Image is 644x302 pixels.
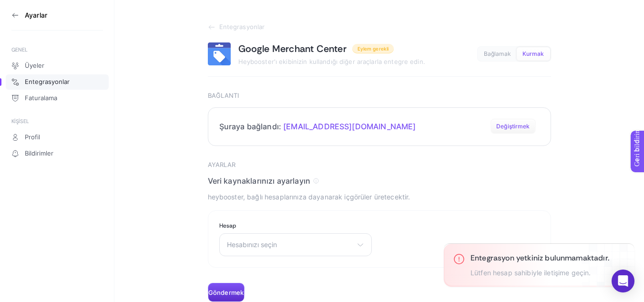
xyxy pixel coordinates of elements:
[208,193,410,201] font: heybooster, bağlı hesaplarınıza dayanarak içgörüler üretecektir.
[25,149,53,157] font: Bildirimler
[612,270,634,292] div: Intercom Messenger'ı açın
[6,91,109,106] a: Faturalama
[208,23,551,31] a: Entegrasyonlar
[491,119,535,134] button: Değiştirmek
[470,269,591,277] font: Lütfen hesap sahibiyle iletişime geçin.
[208,92,239,99] font: Bağlantı
[478,47,517,61] button: Bağlamak
[219,222,236,229] font: Hesap
[219,23,265,31] font: Entegrasyonlar
[25,133,40,141] font: Profil
[6,2,44,10] font: Geri bildirim
[6,130,109,145] a: Profil
[517,47,550,61] button: Kurmak
[496,123,530,130] font: Değiştirmek
[283,122,416,131] font: [EMAIL_ADDRESS][DOMAIN_NAME]
[208,176,311,186] font: Veri kaynaklarınızı ayarlayın
[11,118,29,125] font: KİŞİSEL
[208,289,244,296] font: Göndermek
[208,161,236,168] font: Ayarlar
[522,50,544,57] font: Kurmak
[6,74,109,90] a: Entegrasyonlar
[219,122,282,131] font: Şuraya bağlandı:
[11,46,28,53] font: GENEL
[358,46,388,52] font: Eylem gerekli
[470,253,609,263] font: Entegrasyon yetkiniz bulunmamaktadır.
[25,78,70,85] font: Entegrasyonlar
[25,62,44,69] font: Üyeler
[238,58,425,65] font: Heybooster'ı ekibinizin kullandığı diğer araçlarla entegre edin.
[6,146,109,161] a: Bildirimler
[25,11,47,19] font: Ayarlar
[484,50,511,57] font: Bağlamak
[208,283,245,302] button: Göndermek
[238,42,347,55] font: Google Merchant Center
[6,58,109,73] a: Üyeler
[227,240,277,249] font: Hesabınızı seçin
[25,94,57,102] font: Faturalama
